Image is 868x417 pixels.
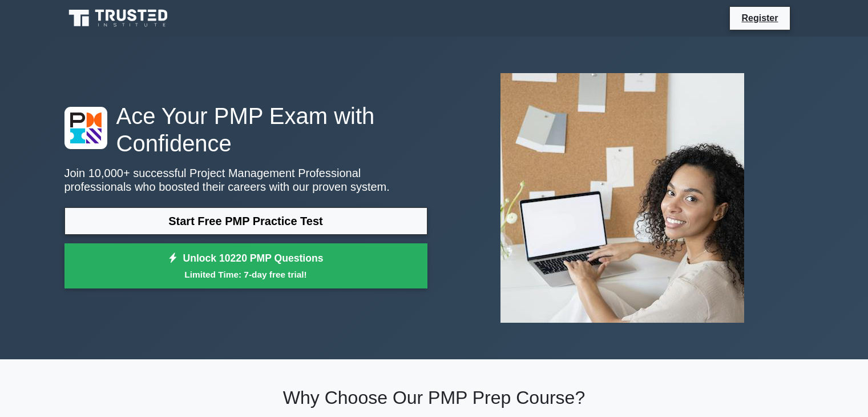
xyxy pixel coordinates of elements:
[64,207,427,235] a: Start Free PMP Practice Test
[79,268,413,281] small: Limited Time: 7-day free trial!
[64,387,804,408] h2: Why Choose Our PMP Prep Course?
[734,11,785,25] a: Register
[64,102,427,157] h1: Ace Your PMP Exam with Confidence
[64,166,427,194] p: Join 10,000+ successful Project Management Professional professionals who boosted their careers w...
[64,243,427,289] a: Unlock 10220 PMP QuestionsLimited Time: 7-day free trial!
